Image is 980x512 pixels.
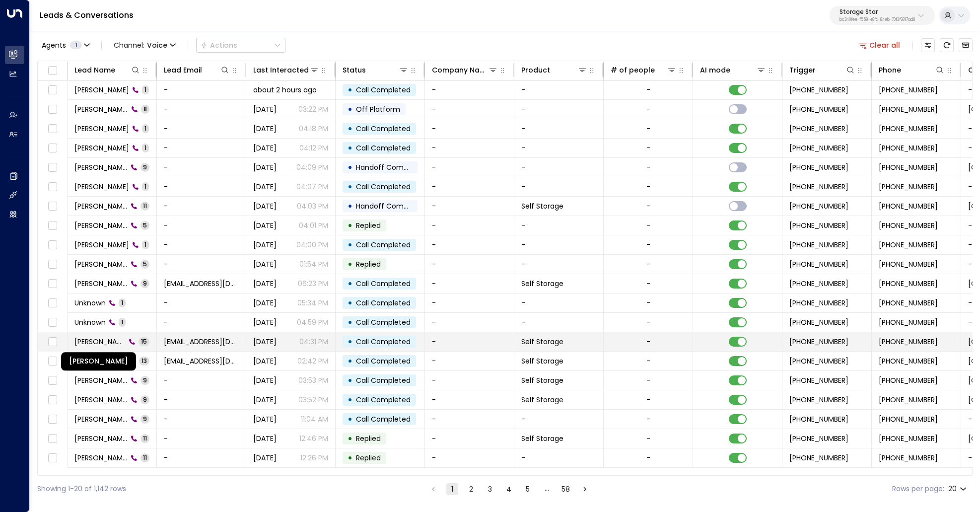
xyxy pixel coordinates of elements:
span: 8 [141,105,149,113]
span: Self Storage [521,201,563,211]
p: 02:42 PM [297,356,328,366]
span: +17372146186 [789,317,848,327]
td: - [425,352,514,370]
span: Jul 29, 2025 [253,240,277,250]
span: Jul 29, 2025 [253,182,277,192]
span: 1 [142,124,149,133]
span: Self Storage [521,375,563,385]
div: - [646,104,650,114]
div: [PERSON_NAME] [61,352,136,370]
button: Go to page 58 [560,483,572,495]
p: 04:18 PM [299,124,328,134]
div: • [348,101,352,118]
span: Toggle select row [46,200,59,213]
span: Call Completed [356,240,411,250]
span: +19076023192 [879,279,938,289]
span: Call Completed [356,85,411,95]
span: Yesterday [253,317,277,327]
p: 04:01 PM [299,220,328,230]
span: +13852819317 [789,240,848,250]
span: Call Completed [356,414,411,424]
td: - [425,429,514,448]
span: 1 [142,240,149,249]
div: Actions [201,41,237,50]
td: - [157,139,246,157]
td: - [157,119,246,138]
span: Toggle select row [46,355,59,367]
span: +13852819317 [789,143,848,153]
td: - [157,448,246,467]
span: Call Completed [356,375,411,385]
span: Jul 29, 2025 [253,201,277,211]
span: Toggle select row [46,452,59,464]
span: +13852819317 [879,162,938,172]
span: Toggle select row [46,161,59,174]
span: Brian Costello [74,453,128,463]
td: - [425,80,514,99]
span: Call Completed [356,317,411,327]
span: +16199954355 [879,395,938,405]
span: Toggle select row [46,316,59,329]
div: • [348,294,352,311]
button: Archived Leads [959,38,973,52]
div: • [348,411,352,428]
span: Yesterday [253,298,277,308]
div: • [348,449,352,466]
span: +13852819317 [789,259,848,269]
div: Phone [879,64,901,76]
span: +13852819317 [879,240,938,250]
button: Go to page 2 [465,483,477,495]
span: +13852819317 [789,201,848,211]
div: - [646,375,650,385]
td: - [514,100,604,119]
span: 5 [140,221,149,229]
span: +18018354089 [789,337,848,347]
div: • [348,333,352,350]
span: 1 [142,182,149,191]
span: Self Storage [521,337,563,347]
span: Call Completed [356,395,411,405]
td: - [514,448,604,467]
td: - [157,293,246,312]
div: - [646,143,650,153]
span: Call Completed [356,279,411,289]
span: Call Completed [356,182,411,192]
span: +18018354089 [879,337,938,347]
td: - [514,235,604,254]
td: - [157,158,246,177]
span: +16199954355 [879,414,938,424]
span: Yesterday [253,279,277,289]
span: Handoff Completed [356,162,426,172]
span: Self Storage [521,395,563,405]
div: - [646,356,650,366]
div: Last Interacted [253,64,309,76]
div: - [646,434,650,443]
button: Go to page 4 [503,483,515,495]
span: Michael Harvey [74,259,128,269]
td: - [157,313,246,332]
span: Channel: [110,38,180,52]
div: Product [521,64,550,76]
td: - [157,177,246,196]
td: - [157,197,246,216]
span: joaquin44.jg@gmail.com [164,337,239,347]
td: - [514,216,604,235]
span: +13852819317 [879,104,938,114]
span: 9 [140,163,149,171]
div: • [348,430,352,447]
a: Leads & Conversations [40,9,134,21]
span: Aug 31, 2025 [253,453,277,463]
div: Status [343,64,366,76]
span: Michael Harvey [74,201,128,211]
span: +16199954355 [789,395,848,405]
div: Lead Name [74,64,140,76]
span: Self Storage [521,356,563,366]
div: - [646,162,650,172]
div: - [646,201,650,211]
span: 9 [140,279,149,288]
span: 11 [140,434,149,442]
div: • [348,140,352,156]
span: Call Completed [356,143,411,153]
p: 03:53 PM [298,375,328,385]
span: Brian Costello [74,375,128,385]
